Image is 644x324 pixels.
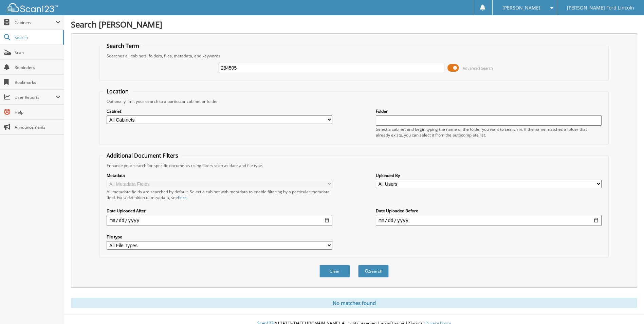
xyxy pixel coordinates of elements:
[107,173,332,178] label: Metadata
[15,94,56,100] span: User Reports
[107,215,332,226] input: start
[15,109,60,115] span: Help
[376,108,602,114] label: Folder
[15,20,56,25] span: Cabinets
[376,208,602,214] label: Date Uploaded Before
[15,50,60,55] span: Scan
[376,215,602,226] input: end
[502,6,540,10] span: [PERSON_NAME]
[107,108,332,114] label: Cabinet
[71,19,637,30] h1: Search [PERSON_NAME]
[178,195,187,200] a: here
[107,234,332,240] label: File type
[15,79,60,85] span: Bookmarks
[103,88,132,95] legend: Location
[319,265,350,277] button: Clear
[107,208,332,214] label: Date Uploaded After
[103,152,182,159] legend: Additional Document Filters
[71,298,637,308] div: No matches found
[103,42,143,50] legend: Search Term
[567,6,634,10] span: [PERSON_NAME] Ford Lincoln
[103,98,605,104] div: Optionally limit your search to a particular cabinet or folder
[358,265,389,277] button: Search
[15,35,59,40] span: Search
[103,163,605,168] div: Enhance your search for specific documents using filters such as date and file type.
[376,173,602,178] label: Uploaded By
[107,189,332,200] div: All metadata fields are searched by default. Select a cabinet with metadata to enable filtering b...
[15,65,60,70] span: Reminders
[103,53,605,59] div: Searches all cabinets, folders, files, metadata, and keywords
[376,126,602,138] div: Select a cabinet and begin typing the name of the folder you want to search in. If the name match...
[7,3,58,12] img: scan123-logo-white.svg
[15,124,60,130] span: Announcements
[463,66,493,71] span: Advanced Search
